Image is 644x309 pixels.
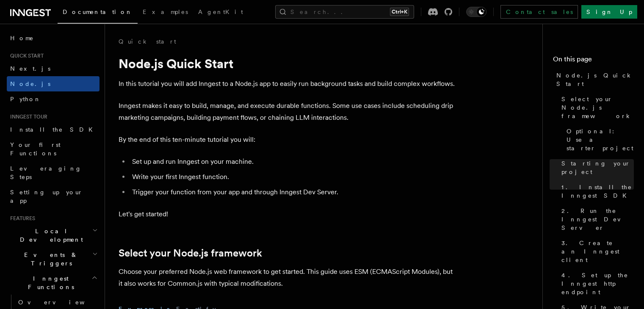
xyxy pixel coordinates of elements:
p: Let's get started! [119,208,457,220]
p: Choose your preferred Node.js web framework to get started. This guide uses ESM (ECMAScript Modul... [119,266,457,290]
li: Set up and run Inngest on your machine. [130,156,457,168]
button: Toggle dark mode [466,7,486,17]
a: Leveraging Steps [7,161,100,185]
span: Setting up your app [10,189,83,204]
a: AgentKit [193,3,248,23]
a: Setting up your app [7,185,100,208]
a: Home [7,30,100,46]
a: Sign Up [581,5,637,19]
span: Select your Node.js framework [561,95,634,120]
a: Node.js Quick Start [553,68,634,91]
span: Node.js Quick Start [556,71,634,88]
a: Install the SDK [7,122,100,137]
a: Select your Node.js framework [558,91,634,124]
span: Starting your project [561,159,634,176]
span: Node.js [10,80,50,87]
span: AgentKit [198,8,243,15]
button: Inngest Functions [7,271,100,295]
a: Contact sales [500,5,578,19]
span: 4. Set up the Inngest http endpoint [561,271,634,296]
span: Inngest Functions [7,274,91,291]
span: Next.js [10,65,50,72]
li: Write your first Inngest function. [130,171,457,183]
a: Quick start [119,37,176,46]
a: Examples [138,3,193,23]
a: 2. Run the Inngest Dev Server [558,203,634,235]
a: Documentation [58,3,138,24]
h1: Node.js Quick Start [119,56,457,71]
a: Your first Functions [7,137,100,161]
button: Events & Triggers [7,247,100,271]
span: Home [10,34,34,42]
h4: On this page [553,54,634,68]
kbd: Ctrl+K [390,8,409,16]
span: Features [7,215,35,222]
span: Inngest tour [7,113,47,120]
span: Examples [143,8,188,15]
span: 1. Install the Inngest SDK [561,183,634,200]
span: Quick start [7,52,44,59]
span: Overview [18,299,105,306]
p: Inngest makes it easy to build, manage, and execute durable functions. Some use cases include sch... [119,100,457,124]
a: Optional: Use a starter project [563,124,634,156]
a: 4. Set up the Inngest http endpoint [558,268,634,300]
button: Local Development [7,223,100,247]
a: 1. Install the Inngest SDK [558,179,634,203]
span: Install the SDK [10,126,98,133]
span: 2. Run the Inngest Dev Server [561,207,634,232]
a: Select your Node.js framework [119,247,262,259]
a: Next.js [7,61,100,76]
span: Leveraging Steps [10,165,82,180]
span: Local Development [7,227,92,244]
button: Search...Ctrl+K [275,5,414,19]
a: 3. Create an Inngest client [558,235,634,268]
li: Trigger your function from your app and through Inngest Dev Server. [130,186,457,198]
p: By the end of this ten-minute tutorial you will: [119,134,457,146]
span: 3. Create an Inngest client [561,239,634,264]
span: Optional: Use a starter project [567,127,634,152]
p: In this tutorial you will add Inngest to a Node.js app to easily run background tasks and build c... [119,78,457,90]
a: Python [7,91,100,107]
a: Starting your project [558,156,634,179]
a: Node.js [7,76,100,91]
span: Python [10,96,41,102]
span: Your first Functions [10,141,61,157]
span: Documentation [63,8,133,15]
span: Events & Triggers [7,251,92,268]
